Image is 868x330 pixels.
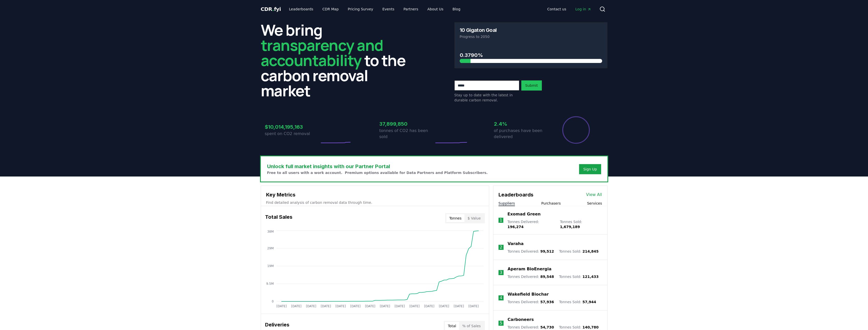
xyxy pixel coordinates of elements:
h2: We bring to the carbon removal market [261,22,414,98]
button: Purchasers [541,201,561,206]
span: CDR fyi [261,6,281,12]
a: CDR Map [318,5,343,14]
a: CDR.fyi [261,6,281,13]
p: 4 [500,295,502,301]
span: Log in [575,7,591,12]
button: $ Value [465,214,484,222]
nav: Main [285,5,464,14]
span: 57,944 [582,300,596,304]
p: Free to all users with a work account. Premium options available for Data Partners and Platform S... [267,170,488,175]
a: Partners [399,5,422,14]
tspan: [DATE] [306,304,316,308]
h3: Unlock full market insights with our Partner Portal [267,163,488,170]
a: Blog [449,5,465,14]
span: 121,433 [582,275,599,279]
span: transparency and accountability [261,35,383,71]
span: 140,780 [582,325,599,329]
tspan: [DATE] [350,304,361,308]
a: Carboneers [508,317,534,323]
span: 214,845 [582,249,599,253]
a: Log in [571,5,595,14]
p: spent on CO2 removal [265,131,320,137]
p: Find detailed analysis of carbon removal data through time. [266,200,484,205]
tspan: [DATE] [424,304,434,308]
tspan: [DATE] [380,304,390,308]
tspan: 9.5M [266,282,273,285]
span: 99,512 [540,249,554,253]
span: 57,936 [540,300,554,304]
span: . [272,6,274,12]
a: Exomad Green [507,211,541,217]
button: Services [587,201,602,206]
h3: Total Sales [265,213,292,223]
h3: $10,014,195,163 [265,123,320,131]
button: Sign Up [579,164,601,174]
p: Tonnes Delivered : [508,325,554,330]
tspan: [DATE] [468,304,479,308]
h3: Key Metrics [266,191,484,199]
p: Tonnes Delivered : [508,299,554,304]
a: Varaha [508,241,524,247]
p: 3 [500,270,502,276]
span: 1,679,189 [560,225,580,229]
p: Tonnes Sold : [560,219,602,229]
span: 54,730 [540,325,554,329]
a: View All [586,192,602,198]
tspan: [DATE] [276,304,287,308]
tspan: [DATE] [454,304,464,308]
tspan: 0 [272,300,274,303]
p: Tonnes Delivered : [507,219,555,229]
tspan: 29M [267,247,274,250]
a: Leaderboards [285,5,317,14]
tspan: [DATE] [321,304,331,308]
a: Sign Up [583,167,597,172]
a: Wakefield Biochar [508,291,549,297]
h3: 37,899,850 [379,120,434,128]
a: Pricing Survey [344,5,377,14]
span: 196,274 [507,225,524,229]
h3: Leaderboards [498,191,533,199]
a: Events [378,5,398,14]
button: Tonnes [446,214,465,222]
p: Stay up to date with the latest in durable carbon removal. [454,93,519,103]
tspan: [DATE] [409,304,420,308]
p: Tonnes Sold : [559,274,599,279]
p: 2 [500,244,502,250]
p: Tonnes Sold : [559,299,596,304]
p: tonnes of CO2 has been sold [379,128,434,140]
p: Tonnes Sold : [559,325,599,330]
tspan: 38M [267,230,274,233]
p: Progress to 2050 [460,34,602,39]
a: Contact us [543,5,570,14]
tspan: [DATE] [394,304,405,308]
h3: 10 Gigaton Goal [460,28,497,33]
a: Aperam BioEnergia [508,266,551,272]
tspan: [DATE] [291,304,301,308]
h3: 0.3790% [460,51,602,59]
a: About Us [423,5,447,14]
span: 89,548 [540,275,554,279]
p: Tonnes Delivered : [508,249,554,254]
p: 5 [500,320,502,326]
tspan: 19M [267,264,274,268]
div: Percentage of sales delivered [562,116,590,144]
nav: Main [543,5,595,14]
button: Suppliers [498,201,515,206]
p: Tonnes Sold : [559,249,599,254]
button: % of Sales [459,322,484,330]
button: Total [445,322,459,330]
tspan: [DATE] [335,304,346,308]
h3: 2.4% [494,120,549,128]
tspan: [DATE] [365,304,375,308]
p: Tonnes Delivered : [508,274,554,279]
p: of purchases have been delivered [494,128,549,140]
tspan: [DATE] [439,304,449,308]
button: Submit [521,80,542,91]
p: 1 [500,217,502,223]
